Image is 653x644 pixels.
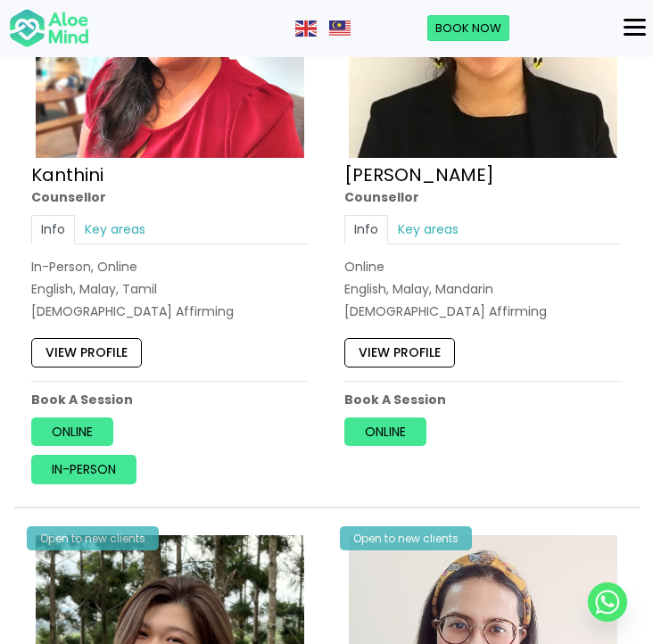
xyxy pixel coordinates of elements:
a: View profile [344,338,455,367]
div: [DEMOGRAPHIC_DATA] Affirming [31,302,309,320]
a: Online [31,417,113,446]
p: English, Malay, Mandarin [344,280,622,298]
div: Open to new clients [340,526,472,550]
div: Online [344,258,622,276]
p: Book A Session [31,391,309,409]
a: Info [31,215,75,244]
img: ms [329,21,351,37]
a: Key areas [388,215,468,244]
div: Counsellor [344,188,622,206]
button: Menu [616,12,653,43]
a: Info [344,215,388,244]
img: en [295,21,317,37]
a: Malay [329,19,352,37]
img: Aloe mind Logo [9,8,89,49]
div: Open to new clients [27,526,159,550]
p: Book A Session [344,391,622,409]
div: In-Person, Online [31,258,309,276]
a: [PERSON_NAME] [344,162,494,187]
span: Book Now [435,20,501,37]
a: Key areas [75,215,155,244]
a: Book Now [427,15,509,42]
div: [DEMOGRAPHIC_DATA] Affirming [344,302,622,320]
a: Whatsapp [588,582,627,622]
div: Counsellor [31,188,309,206]
a: English [295,19,318,37]
a: View profile [31,338,142,367]
a: Online [344,417,426,446]
p: English, Malay, Tamil [31,280,309,298]
a: Kanthini [31,162,103,187]
a: In-person [31,455,136,483]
